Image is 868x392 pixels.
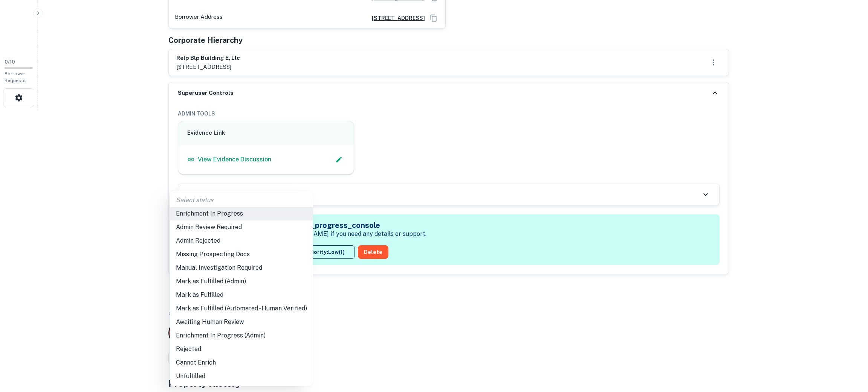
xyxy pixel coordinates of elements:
li: Mark as Fulfilled (Automated - Human Verified) [170,302,313,315]
li: Mark as Fulfilled (Admin) [170,275,313,288]
li: Cannot Enrich [170,356,313,369]
li: Enrichment In Progress (Admin) [170,329,313,342]
li: Unfulfilled [170,369,313,383]
li: Mark as Fulfilled [170,288,313,302]
li: Admin Review Required [170,220,313,234]
li: Awaiting Human Review [170,315,313,329]
li: Missing Prospecting Docs [170,248,313,261]
iframe: Chat Widget [830,332,868,368]
li: Rejected [170,342,313,356]
li: Admin Rejected [170,234,313,248]
li: Enrichment In Progress [170,207,313,220]
li: Manual Investigation Required [170,261,313,275]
